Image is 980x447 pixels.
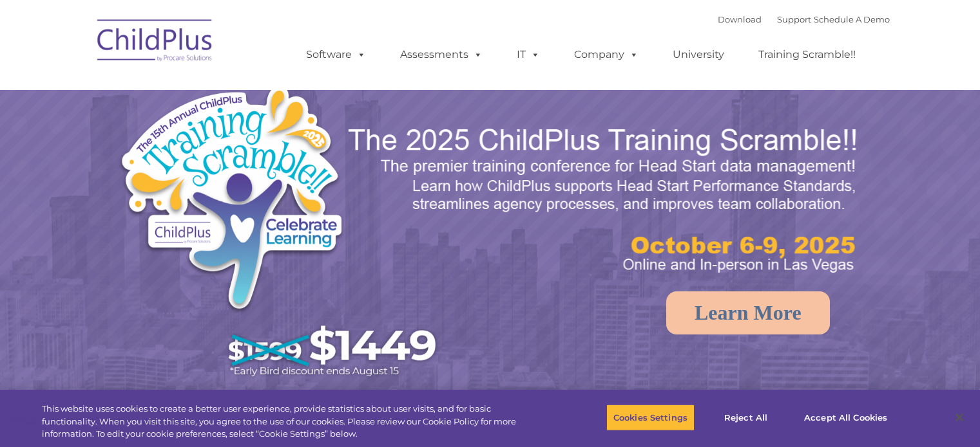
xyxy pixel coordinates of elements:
a: Training Scramble!! [745,42,869,68]
button: Cookies Settings [606,404,695,431]
a: Software [293,42,379,68]
a: Schedule A Demo [814,14,890,24]
img: ChildPlus by Procare Solutions [91,10,220,75]
a: Support [777,14,811,24]
a: University [660,42,737,68]
button: Close [945,403,974,432]
font: | [718,14,890,24]
button: Accept All Cookies [797,404,894,431]
div: This website uses cookies to create a better user experience, provide statistics about user visit... [42,403,539,441]
button: Reject All [706,404,786,431]
a: Assessments [387,42,495,68]
a: Learn More [666,291,830,334]
a: Company [561,42,651,68]
a: IT [504,42,553,68]
a: Download [718,14,762,24]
